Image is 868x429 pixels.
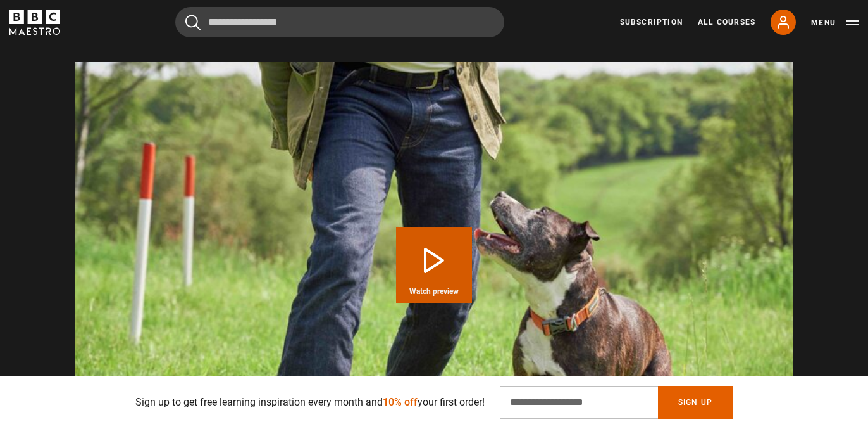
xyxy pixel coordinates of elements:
input: Search [175,7,504,37]
button: Toggle navigation [811,16,859,29]
button: Submit the search query [185,15,201,30]
span: 10% off [383,396,418,408]
span: Watch preview [409,288,459,295]
button: Sign Up [658,386,733,419]
p: Sign up to get free learning inspiration every month and your first order! [135,395,485,410]
button: Play Course overview for Dog Training with Steve Mann [396,227,472,303]
a: All Courses [698,16,755,28]
svg: BBC Maestro [9,10,60,35]
a: Subscription [620,16,683,28]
